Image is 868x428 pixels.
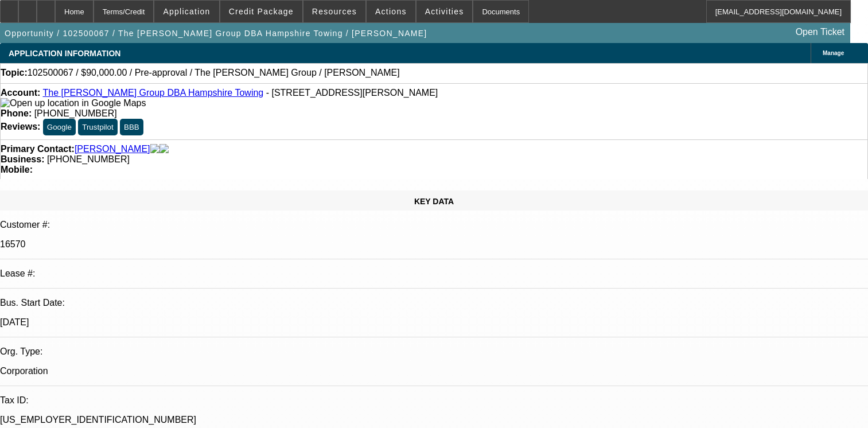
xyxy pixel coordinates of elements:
[47,154,130,164] span: [PHONE_NUMBER]
[266,88,438,98] span: - [STREET_ADDRESS][PERSON_NAME]
[1,122,40,131] strong: Reviews:
[1,154,44,164] strong: Business:
[229,7,294,16] span: Credit Package
[417,1,473,22] button: Activities
[5,29,427,38] span: Opportunity / 102500067 / The [PERSON_NAME] Group DBA Hampshire Towing / [PERSON_NAME]
[1,144,75,154] strong: Primary Contact:
[1,68,28,78] strong: Topic:
[120,119,143,135] button: BBB
[78,119,117,135] button: Trustpilot
[425,7,464,16] span: Activities
[312,7,357,16] span: Resources
[150,144,159,154] img: facebook-icon.png
[220,1,302,22] button: Credit Package
[159,144,169,154] img: linkedin-icon.png
[154,1,219,22] button: Application
[367,1,415,22] button: Actions
[1,108,32,118] strong: Phone:
[375,7,407,16] span: Actions
[414,197,454,206] span: KEY DATA
[1,88,40,98] strong: Account:
[303,1,365,22] button: Resources
[9,49,120,58] span: APPLICATION INFORMATION
[28,68,400,78] span: 102500067 / $90,000.00 / Pre-approval / The [PERSON_NAME] Group / [PERSON_NAME]
[43,119,76,135] button: Google
[163,7,210,16] span: Application
[1,98,146,108] a: View Google Maps
[34,108,117,118] span: [PHONE_NUMBER]
[42,88,263,98] a: The [PERSON_NAME] Group DBA Hampshire Towing
[823,50,844,56] span: Manage
[791,22,849,42] a: Open Ticket
[1,165,33,174] strong: Mobile:
[1,98,146,108] img: Open up location in Google Maps
[75,144,150,154] a: [PERSON_NAME]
